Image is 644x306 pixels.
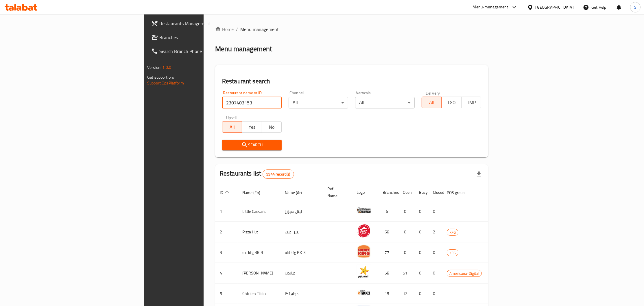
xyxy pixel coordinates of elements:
th: Branches [378,184,398,201]
td: Chicken Tikka [238,283,280,304]
h2: Restaurant search [222,77,481,86]
span: ID [220,189,231,196]
td: 0 [398,222,414,242]
td: 0 [414,242,428,263]
span: Search [227,141,277,149]
td: 0 [398,201,414,222]
div: All [289,97,348,108]
td: 6 [378,201,398,222]
span: Restaurants Management [159,20,247,27]
td: 0 [398,242,414,263]
td: old kfg BK-3 [280,242,323,263]
td: Little Caesars [238,201,280,222]
div: Menu-management [473,4,508,11]
h2: Restaurants list [220,169,294,179]
td: 0 [428,201,442,222]
a: Search Branch Phone [147,44,252,58]
td: 0 [414,283,428,304]
button: All [222,121,242,133]
span: No [264,123,279,131]
td: 51 [398,263,414,283]
img: Little Caesars [357,203,371,217]
span: Get support on: [147,73,174,81]
span: S [634,4,636,10]
a: Support.OpsPlatform [147,79,184,87]
td: بيتزا هت [280,222,323,242]
img: Pizza Hut [357,224,371,238]
span: Yes [244,123,259,131]
button: All [422,97,442,108]
span: Branches [159,34,247,41]
button: Yes [242,121,262,133]
span: POS group [447,189,472,196]
div: All [355,97,415,108]
td: Pizza Hut [238,222,280,242]
span: Menu management [240,26,279,33]
span: Name (Ar) [285,189,309,196]
label: Delivery [426,91,440,95]
td: 77 [378,242,398,263]
h2: Menu management [215,44,272,54]
span: 9944 record(s) [263,172,294,177]
td: 2 [428,222,442,242]
td: 15 [378,283,398,304]
td: ليتل سيزرز [280,201,323,222]
td: هارديز [280,263,323,283]
span: Version: [147,64,161,71]
a: Restaurants Management [147,16,252,30]
td: [PERSON_NAME] [238,263,280,283]
span: 1.0.0 [162,64,171,71]
span: Ref. Name [327,185,345,199]
td: 0 [428,283,442,304]
td: 0 [428,242,442,263]
input: Search for restaurant name or ID.. [222,97,282,108]
span: All [225,123,240,131]
button: Search [222,140,282,150]
td: 58 [378,263,398,283]
span: All [424,98,439,107]
span: TGO [444,98,459,107]
img: old kfg BK-3 [357,244,371,259]
div: Total records count [263,169,294,179]
a: Branches [147,30,252,44]
td: old kfg BK-3 [238,242,280,263]
td: 0 [414,222,428,242]
label: Upsell [226,115,237,119]
button: No [262,121,282,133]
span: KFG [447,250,458,256]
td: 12 [398,283,414,304]
th: Logo [352,184,378,201]
span: KFG [447,229,458,236]
nav: breadcrumb [215,26,488,33]
td: 68 [378,222,398,242]
div: [GEOGRAPHIC_DATA] [536,4,574,10]
img: Hardee's [357,265,371,279]
th: Busy [414,184,428,201]
span: Americana-Digital [447,270,481,277]
th: Closed [428,184,442,201]
button: TMP [461,97,481,108]
img: Chicken Tikka [357,285,371,300]
td: 0 [414,263,428,283]
td: 0 [414,201,428,222]
td: 0 [428,263,442,283]
span: Search Branch Phone [159,48,247,55]
span: TMP [464,98,479,107]
span: Name (En) [242,189,268,196]
button: TGO [441,97,461,108]
div: Export file [472,167,486,181]
td: دجاج تكا [280,283,323,304]
th: Open [398,184,414,201]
